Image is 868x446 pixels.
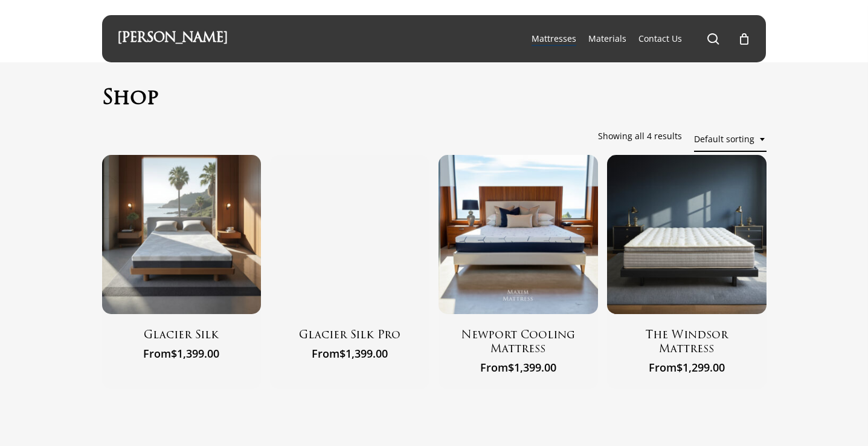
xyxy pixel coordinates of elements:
[588,33,626,45] a: Materials
[508,360,556,375] bdi: 1,399.00
[339,346,346,361] span: $
[117,344,246,360] span: From
[339,346,388,361] bdi: 1,399.00
[117,329,246,344] a: Glacier Silk
[622,358,751,374] span: From
[677,360,683,375] span: $
[454,329,583,358] a: Newport Cooling Mattress
[694,124,767,155] span: Default sorting
[532,33,576,44] span: Mattresses
[285,329,414,344] a: Glacier Silk Pro
[607,155,767,315] a: The Windsor Mattress
[102,87,767,112] h1: Shop
[508,360,514,375] span: $
[270,155,429,315] a: Glacier Silk Pro
[588,33,626,44] span: Materials
[532,33,576,45] a: Mattresses
[738,32,751,45] a: Cart
[598,124,682,148] p: Showing all 4 results
[285,344,414,360] span: From
[622,329,751,358] a: The Windsor Mattress
[171,346,219,361] bdi: 1,399.00
[638,33,682,44] span: Contact Us
[439,155,598,315] img: Newport Cooling Mattress
[694,127,767,152] span: Default sorting
[526,15,751,62] nav: Main Menu
[638,33,682,45] a: Contact Us
[607,155,767,315] img: Windsor In Studio
[117,32,228,45] a: [PERSON_NAME]
[454,358,583,374] span: From
[171,346,177,361] span: $
[677,360,725,375] bdi: 1,299.00
[102,155,262,315] img: Glacier Silk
